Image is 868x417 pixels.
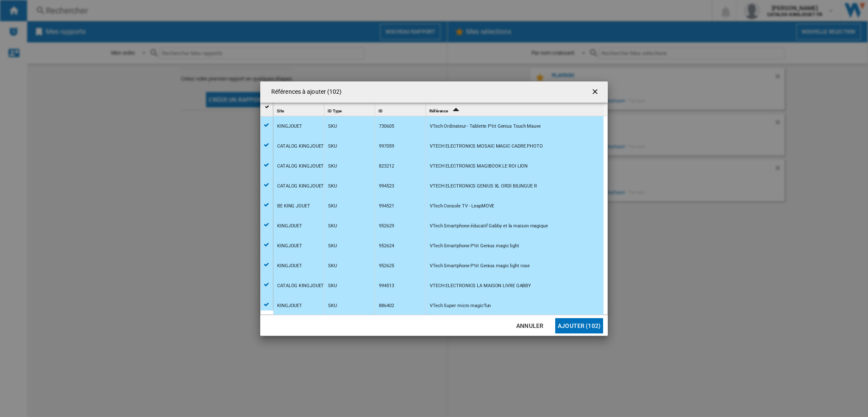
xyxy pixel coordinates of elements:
[277,276,331,296] div: CATALOG KINGJOUET FR
[328,296,337,316] div: SKU
[277,176,331,196] div: CATALOG KINGJOUET FR
[328,236,337,256] div: SKU
[428,103,604,116] div: Sort Ascending
[379,256,394,276] div: 952625
[430,276,531,296] div: VTECH ELECTRONICS LA MAISON LIVRE GABBY
[328,137,337,156] div: SKU
[555,318,603,333] button: Ajouter (102)
[587,84,604,101] button: getI18NText('BUTTONS.CLOSE_DIALOG')
[428,103,604,116] div: Référence Sort Ascending
[379,176,394,196] div: 994523
[328,176,337,196] div: SKU
[275,103,324,116] div: Site Sort None
[277,137,331,156] div: CATALOG KINGJOUET FR
[379,137,394,156] div: 997059
[267,88,342,96] h4: Références à ajouter (102)
[277,216,302,236] div: KINGJOUET
[591,87,601,98] ng-md-icon: getI18NText('BUTTONS.CLOSE_DIALOG')
[328,216,337,236] div: SKU
[379,216,394,236] div: 952629
[277,296,302,316] div: KINGJOUET
[328,157,337,176] div: SKU
[430,137,543,156] div: VTECH ELECTRONICS MOSAIC MAGIC CADRE PHOTO
[328,109,342,113] span: ID Type
[326,103,375,116] div: Sort None
[449,109,462,113] span: Sort Ascending
[430,117,541,136] div: VTech Ordinateur - Tablette P'tit Genius Touch Mauve
[277,236,302,256] div: KINGJOUET
[430,157,528,176] div: VTECH ELECTRONICS MAGIBOOK LE ROI LION
[328,276,337,296] div: SKU
[379,117,394,136] div: 730605
[430,296,491,316] div: VTech Super micro magic'fun
[277,157,331,176] div: CATALOG KINGJOUET FR
[277,109,284,113] span: Site
[328,117,337,136] div: SKU
[429,109,448,113] span: Référence
[326,103,375,116] div: ID Type Sort None
[430,256,529,276] div: VTech Smartphone P'tit Genius magic light rose
[377,103,426,116] div: ID Sort None
[378,109,383,113] span: ID
[511,318,548,333] button: Annuler
[430,216,548,236] div: VTech Smartphone éducatif Gabby et la maison magique
[377,103,426,116] div: Sort None
[275,103,324,116] div: Sort None
[379,157,394,176] div: 823212
[379,236,394,256] div: 952624
[430,196,494,216] div: VTech Console TV - LeapMOVE
[277,256,302,276] div: KINGJOUET
[277,196,310,216] div: BE KING JOUET
[328,256,337,276] div: SKU
[328,196,337,216] div: SKU
[277,117,302,136] div: KINGJOUET
[430,236,519,256] div: VTech Smartphone P'tit Genius magic light
[379,276,394,296] div: 994513
[379,196,394,216] div: 994521
[379,296,394,316] div: 886402
[430,176,537,196] div: VTECH ELECTRONICS GENIUS XL ORDI BILINGUE R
